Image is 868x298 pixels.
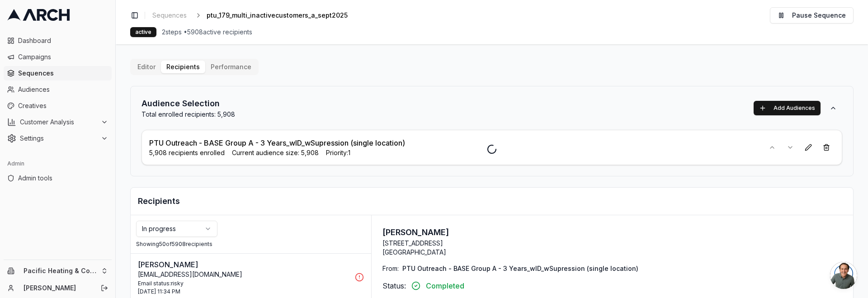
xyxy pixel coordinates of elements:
div: Open chat [830,262,857,289]
a: Admin tools [4,171,112,185]
span: Settings [20,134,97,143]
span: Creatives [18,101,108,110]
span: Sequences [18,69,108,78]
span: Customer Analysis [20,118,97,127]
span: Pacific Heating & Cooling [24,267,97,275]
div: Admin [4,156,112,171]
span: Campaigns [18,52,108,61]
a: Creatives [4,99,112,113]
span: Audiences [18,85,108,94]
a: [PERSON_NAME] [24,284,91,293]
button: Pacific Heating & Cooling [4,264,112,278]
a: Sequences [4,66,112,80]
a: Campaigns [4,50,112,64]
span: Dashboard [18,36,108,45]
a: Audiences [4,82,112,97]
span: Admin tools [18,174,108,183]
button: Customer Analysis [4,115,112,129]
a: Dashboard [4,33,112,48]
button: Settings [4,131,112,146]
button: Log out [98,282,111,294]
